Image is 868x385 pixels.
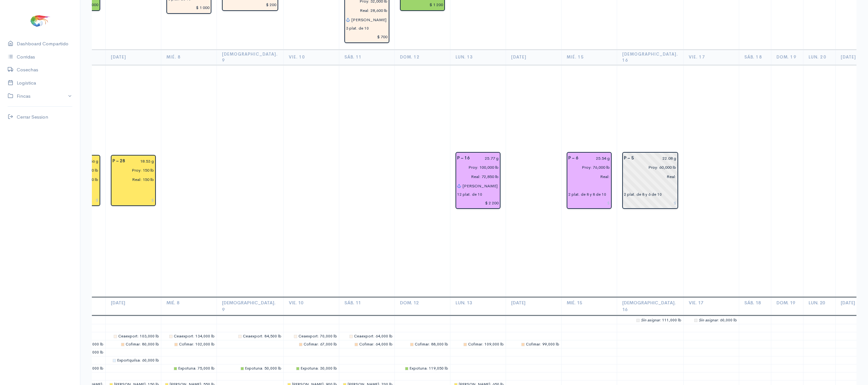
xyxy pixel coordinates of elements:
span: Cofimar [359,342,373,347]
td: [DEMOGRAPHIC_DATA]. 16 [617,297,684,315]
td: Vie. 10 [283,297,339,315]
span: Ceaexport [118,334,137,339]
th: Dom. 19 [771,49,803,65]
div: Piscina: 28 Peso: 18.56 g Libras Proy: 150 lb Libras Reales: 150 lb Rendimiento: 100.0% Empacador... [55,155,100,206]
span: Cofimar [126,342,140,347]
div: 2 plat. de 8 y 6 de 10 [624,192,662,197]
span: : 75,000 lb [174,366,215,371]
input: g [582,154,610,163]
th: Lun. 13 [450,49,506,65]
span: : 67,000 lb [299,342,337,347]
span: Expotuna [301,366,318,371]
span: : 60,000 lb [694,318,737,323]
span: : 64,000 lb [355,342,393,347]
th: Dom. 12 [394,49,450,65]
th: Mié. 15 [561,49,617,65]
span: : 99,000 lb [521,342,559,347]
span: Expotuna [178,366,195,371]
span: Ceaexport [298,334,318,339]
span: Cofimar [468,342,482,347]
div: P – 5 [620,154,638,163]
th: Lun. 20 [803,49,836,65]
th: [DATE] [105,49,161,65]
input: pescadas [342,6,388,15]
th: Mié. 8 [161,49,217,65]
span: Cofimar [415,342,429,347]
div: 12 plat. de 10 [457,192,482,197]
div: P – 28 [109,157,129,166]
span: : 119,050 lb [405,366,448,371]
span: Exportquilsa [117,358,140,363]
input: $ [112,195,154,205]
span: : 80,000 lb [121,342,159,347]
th: [DEMOGRAPHIC_DATA]. 16 [617,49,684,65]
input: g [474,154,499,163]
th: Sáb. 11 [339,49,394,65]
span: : 88,000 lb [410,342,448,347]
span: Cofimar [304,342,318,347]
input: $ [624,198,677,208]
td: Sáb. 18 [739,297,771,315]
input: estimadas [620,163,677,172]
div: 3 plat. de 10 [346,25,369,31]
span: : 103,000 lb [114,334,159,339]
input: $ [568,198,610,208]
input: pescadas [109,175,154,184]
input: $ [168,3,210,12]
th: [DATE] [506,49,561,65]
input: $ [457,198,499,208]
span: Cofimar [179,342,193,347]
input: g [638,154,677,163]
span: : 50,000 lb [241,366,281,371]
span: : 30,000 lb [296,366,337,371]
th: Vie. 17 [684,49,739,65]
input: $ [346,32,388,41]
span: : 109,000 lb [464,342,504,347]
input: estimadas [564,163,610,172]
td: Mié. 8 [161,297,217,315]
input: pescadas [620,172,677,181]
td: [DATE] [105,297,161,315]
span: : 64,000 lb [350,334,393,339]
th: [DEMOGRAPHIC_DATA]. 9 [217,49,283,65]
span: : 111,000 lb [636,318,681,323]
span: : 84,500 lb [238,334,281,339]
span: : 70,000 lb [294,334,337,339]
td: Vie. 17 [684,297,739,315]
td: [DATE] [836,297,868,315]
input: pescadas [453,172,499,181]
td: Lun. 13 [450,297,506,315]
span: Ceaexport [354,334,373,339]
span: Cofimar [526,342,540,347]
span: Expotuna [245,366,262,371]
span: Ceaexport [174,334,193,339]
div: Piscina: 6 Peso: 25.54 g Libras Proy: 76,000 lb Empacadora: Songa Plataformas: 2 plat. de 8 y 8 d... [567,152,612,209]
input: estimadas [109,166,154,175]
span: Sin asignar [699,318,718,323]
div: Piscina: 5 Peso: 22.08 g Libras Proy: 60,000 lb Empacadora: Sin asignar Plataformas: 2 plat. de 8... [622,152,678,209]
span: : 102,000 lb [174,342,215,347]
div: Piscina: 28 Peso: 18.53 g Libras Proy: 150 lb Libras Reales: 150 lb Rendimiento: 100.0% Empacador... [111,155,156,206]
td: Dom. 19 [771,297,803,315]
th: [DATE] [836,49,868,65]
span: Ceaexport [243,334,262,339]
span: : 60,000 lb [113,358,159,363]
th: Sáb. 18 [739,49,771,65]
th: Vie. 10 [283,49,339,65]
td: [DEMOGRAPHIC_DATA]. 9 [217,297,283,315]
td: [DATE] [506,297,561,315]
input: g [129,157,154,166]
input: estimadas [453,163,499,172]
input: pescadas [564,172,610,181]
div: P – 6 [564,154,582,163]
div: 2 plat. de 8 y 8 de 10 [568,192,606,197]
td: Lun. 20 [803,297,836,315]
span: Sin asignar [641,318,660,323]
td: Mié. 15 [561,297,617,315]
td: Sáb. 11 [339,297,394,315]
div: P – 16 [453,154,474,163]
div: Piscina: 16 Peso: 25.77 g Libras Proy: 100,000 lb Libras Reales: 72,850 lb Rendimiento: 72.8% Emp... [456,152,500,209]
span: Expotuna [410,366,427,371]
td: Dom. 12 [394,297,450,315]
span: : 134,000 lb [169,334,215,339]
